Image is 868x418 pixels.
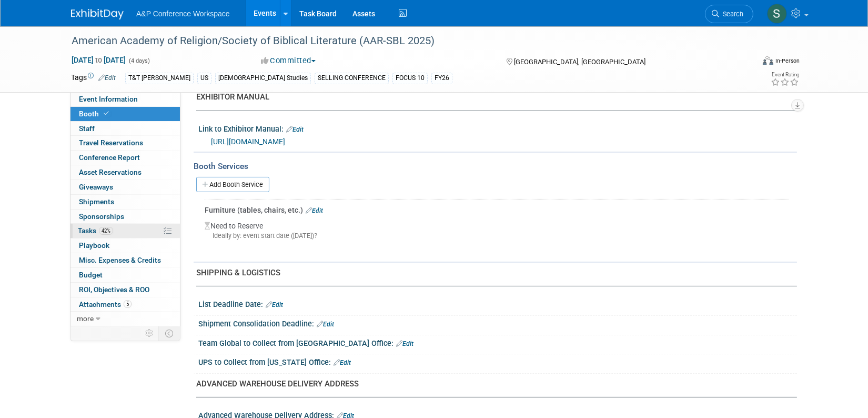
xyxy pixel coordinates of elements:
div: FY26 [431,73,452,84]
div: Link to Exhibitor Manual: [198,121,797,135]
td: Toggle Event Tabs [159,326,180,340]
a: Edit [286,126,304,133]
button: Committed [257,55,320,66]
span: 42% [99,227,113,235]
div: Shipment Consolidation Deadline: [198,316,797,330]
a: Playbook [70,238,180,253]
img: Format-Inperson.png [763,56,773,65]
img: ExhibitDay [71,9,124,19]
span: Event Information [79,95,138,103]
span: Search [719,10,743,18]
div: American Academy of Religion/Society of Biblical Literature (AAR-SBL 2025) [68,32,738,51]
span: Sponsorships [79,212,124,221]
div: EXHIBITOR MANUAL [196,92,789,103]
div: UPS to Collect from [US_STATE] Office: [198,354,797,368]
a: Sponsorships [70,210,180,224]
div: SELLING CONFERENCE [315,73,389,84]
a: Add Booth Service [196,177,269,192]
span: [GEOGRAPHIC_DATA], [GEOGRAPHIC_DATA] [514,58,645,66]
div: FOCUS 10 [392,73,428,84]
a: Giveaways [70,180,180,194]
td: Tags [71,72,116,84]
a: Edit [306,207,323,214]
a: Attachments5 [70,297,180,312]
a: Tasks42% [70,224,180,238]
span: Staff [79,124,95,133]
span: (4 days) [128,57,150,64]
div: Ideally by: event start date ([DATE])? [205,231,789,241]
a: Edit [334,359,351,366]
div: Event Rating [771,72,799,77]
span: Attachments [79,300,132,308]
a: [URL][DOMAIN_NAME] [211,137,285,146]
span: Travel Reservations [79,138,143,147]
div: List Deadline Date: [198,296,797,310]
a: Asset Reservations [70,165,180,180]
a: more [70,312,180,326]
a: Edit [317,321,334,328]
span: Shipments [79,197,114,206]
div: Team Global to Collect from [GEOGRAPHIC_DATA] Office: [198,335,797,349]
div: Need to Reserve [205,215,789,249]
span: 5 [124,300,132,308]
i: Booth reservation complete [104,111,109,116]
span: A&P Conference Workspace [136,9,230,18]
span: more [77,314,94,323]
span: to [94,56,104,64]
span: Booth [79,110,111,118]
a: Search [705,5,753,23]
a: Edit [98,74,116,82]
div: Booth Services [194,161,797,172]
a: Conference Report [70,151,180,165]
div: T&T [PERSON_NAME] [125,73,194,84]
a: Misc. Expenses & Credits [70,253,180,267]
div: Event Format [691,55,800,71]
a: Travel Reservations [70,136,180,150]
span: [DATE] [DATE] [71,55,126,65]
div: ADVANCED WAREHOUSE DELIVERY ADDRESS [196,379,789,390]
span: Giveaways [79,183,113,191]
span: Asset Reservations [79,168,142,176]
span: Misc. Expenses & Credits [79,256,161,264]
a: ROI, Objectives & ROO [70,283,180,297]
span: Playbook [79,241,109,250]
td: Personalize Event Tab Strip [140,326,159,340]
div: [DEMOGRAPHIC_DATA] Studies [215,73,311,84]
a: Budget [70,268,180,282]
span: Tasks [78,226,113,235]
span: Conference Report [79,153,140,162]
div: Furniture (tables, chairs, etc.) [205,205,789,215]
img: Sophia Hettler [767,4,787,24]
a: Shipments [70,195,180,209]
a: Edit [396,340,413,347]
span: Budget [79,271,103,279]
a: Booth [70,107,180,121]
div: SHIPPING & LOGISTICS [196,267,789,278]
div: In-Person [775,57,800,65]
a: Staff [70,122,180,136]
a: Event Information [70,92,180,106]
span: ROI, Objectives & ROO [79,285,149,294]
div: US [197,73,211,84]
a: Edit [266,301,283,308]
